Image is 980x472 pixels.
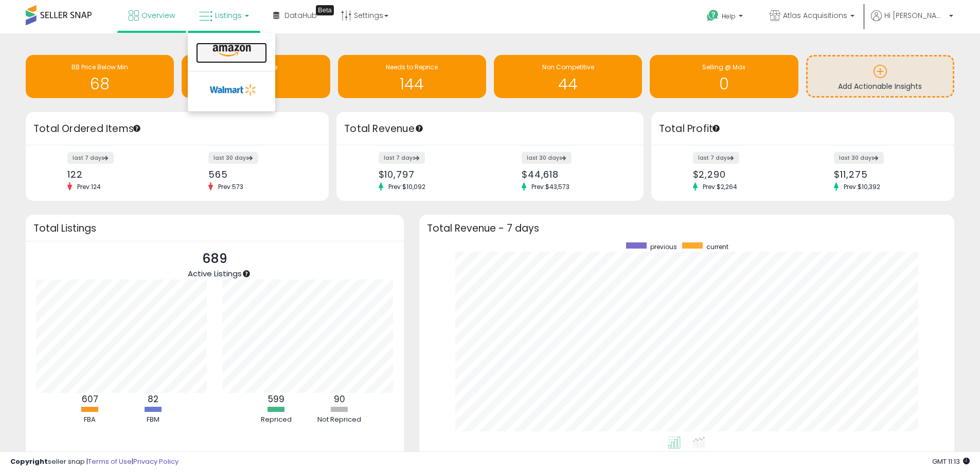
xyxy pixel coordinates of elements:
[208,169,311,180] div: 565
[309,415,370,425] div: Not Repriced
[706,242,728,251] span: current
[72,182,106,191] span: Prev: 124
[693,152,739,164] label: last 7 days
[386,63,438,71] span: Needs to Reprice
[284,10,317,21] span: DataHub
[208,152,258,164] label: last 30 days
[711,124,721,133] div: Tooltip anchor
[526,182,575,191] span: Prev: $43,573
[542,63,594,71] span: Non Competitive
[659,122,947,136] h3: Total Profit
[379,169,483,180] div: $10,797
[215,10,242,21] span: Listings
[383,182,431,191] span: Prev: $10,092
[427,224,947,232] h3: Total Revenue - 7 days
[838,81,922,91] span: Add Actionable Insights
[26,55,174,98] a: BB Price Below Min 68
[706,9,719,22] i: Get Help
[650,55,798,98] a: Selling @ Max 0
[33,122,321,136] h3: Total Ordered Items
[33,224,396,232] h3: Total Listings
[31,75,169,92] h1: 68
[808,56,953,96] a: Add Actionable Insights
[693,169,795,180] div: $2,290
[698,182,742,191] span: Prev: $2,264
[344,122,636,136] h3: Total Revenue
[188,249,242,269] p: 689
[82,393,98,405] b: 607
[783,10,847,21] span: Atlas Acquisitions
[268,393,284,405] b: 599
[122,415,184,425] div: FBM
[871,10,953,33] a: Hi [PERSON_NAME]
[343,75,481,92] h1: 144
[182,55,330,98] a: Inventory Age 3
[316,5,334,15] div: Tooltip anchor
[379,152,425,164] label: last 7 days
[88,457,132,466] a: Terms of Use
[932,457,970,466] span: 2025-10-7 11:13 GMT
[59,415,121,425] div: FBA
[702,63,745,71] span: Selling @ Max
[141,10,175,21] span: Overview
[334,393,345,405] b: 90
[699,2,753,33] a: Help
[722,12,736,21] span: Help
[650,242,677,251] span: previous
[338,55,486,98] a: Needs to Reprice 144
[839,182,885,191] span: Prev: $10,392
[187,75,325,92] h1: 3
[494,55,642,98] a: Non Competitive 44
[415,124,424,133] div: Tooltip anchor
[10,457,48,466] strong: Copyright
[67,152,114,164] label: last 7 days
[522,152,572,164] label: last 30 days
[834,169,936,180] div: $11,275
[132,124,141,133] div: Tooltip anchor
[188,268,242,279] span: Active Listings
[67,169,170,180] div: 122
[522,169,626,180] div: $44,618
[10,457,179,467] div: seller snap | |
[655,75,793,92] h1: 0
[133,457,179,466] a: Privacy Policy
[72,63,128,71] span: BB Price Below Min
[245,415,307,425] div: Repriced
[148,393,158,405] b: 82
[235,63,277,71] span: Inventory Age
[884,10,946,21] span: Hi [PERSON_NAME]
[242,269,251,278] div: Tooltip anchor
[499,75,637,92] h1: 44
[834,152,884,164] label: last 30 days
[213,182,248,191] span: Prev: 573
